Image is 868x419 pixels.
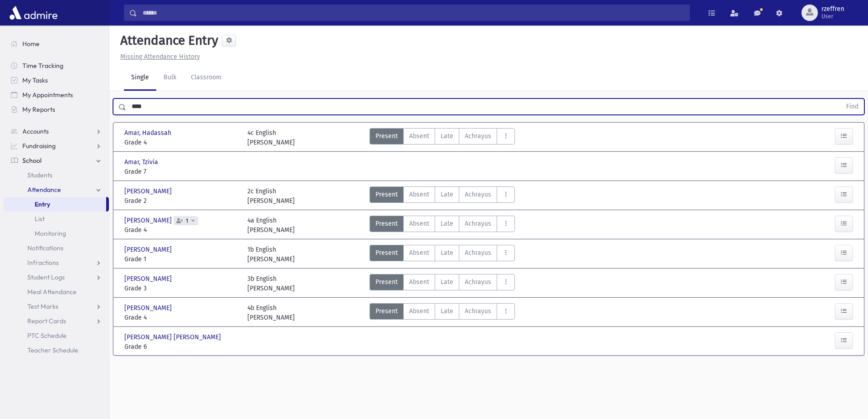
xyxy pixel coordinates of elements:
a: Home [4,36,109,51]
span: Absent [409,190,429,199]
a: My Tasks [4,73,109,88]
span: [PERSON_NAME] [124,274,174,284]
div: 4c English [PERSON_NAME] [247,128,295,147]
span: [PERSON_NAME] [124,303,174,313]
span: Achrayus [465,190,491,199]
a: Entry [4,197,106,212]
a: Fundraising [4,139,109,153]
span: Present [375,277,398,287]
span: Time Tracking [22,62,63,70]
span: Late [441,219,453,228]
span: Absent [409,306,429,316]
input: Search [137,5,689,21]
span: List [35,215,45,223]
span: 1 [184,218,190,224]
span: Achrayus [465,219,491,228]
a: Test Marks [4,299,109,314]
div: 4b English [PERSON_NAME] [247,303,295,322]
a: Time Tracking [4,58,109,73]
a: Missing Attendance History [117,53,200,61]
span: Present [375,248,398,258]
span: Students [27,171,52,179]
span: Meal Attendance [27,288,77,296]
a: Classroom [184,65,229,91]
span: Achrayus [465,306,491,316]
a: Teacher Schedule [4,343,109,357]
div: AttTypes [370,128,515,147]
div: 1b English [PERSON_NAME] [247,245,295,264]
a: Single [124,65,156,91]
span: Present [375,306,398,316]
a: Monitoring [4,226,109,241]
span: Test Marks [27,302,58,310]
span: [PERSON_NAME] [124,186,174,196]
a: Students [4,168,109,182]
span: My Appointments [22,91,73,99]
span: Absent [409,219,429,228]
span: Grade 4 [124,138,238,147]
img: AdmirePro [7,4,60,22]
span: Late [441,248,453,258]
span: Infractions [27,259,59,267]
a: Student Logs [4,270,109,285]
span: Absent [409,277,429,287]
a: PTC Schedule [4,328,109,343]
span: Achrayus [465,248,491,258]
span: Accounts [22,127,49,135]
span: Notifications [27,244,63,252]
a: Accounts [4,124,109,139]
span: PTC Schedule [27,331,67,340]
a: School [4,153,109,168]
span: Late [441,131,453,141]
span: Present [375,219,398,228]
span: User [822,13,844,20]
span: rzeffren [822,5,844,13]
button: Find [841,99,864,114]
span: Late [441,277,453,287]
span: School [22,156,41,165]
span: My Reports [22,105,55,114]
span: Amar, Hadassah [124,128,173,138]
span: Report Cards [27,317,66,325]
span: [PERSON_NAME] [PERSON_NAME] [124,332,223,342]
span: Achrayus [465,131,491,141]
span: Monitoring [35,229,66,238]
span: Late [441,306,453,316]
a: Infractions [4,255,109,270]
span: Absent [409,248,429,258]
span: Grade 3 [124,284,238,293]
span: Amar, Tzivia [124,157,160,167]
a: Report Cards [4,314,109,328]
span: Student Logs [27,273,65,281]
span: Home [22,40,40,48]
div: 2c English [PERSON_NAME] [247,186,295,206]
a: Notifications [4,241,109,255]
div: 4a English [PERSON_NAME] [247,216,295,235]
span: Late [441,190,453,199]
span: Grade 4 [124,313,238,322]
span: Grade 4 [124,225,238,235]
a: Attendance [4,182,109,197]
span: [PERSON_NAME] [124,245,174,254]
a: Bulk [156,65,184,91]
a: Meal Attendance [4,285,109,299]
span: Achrayus [465,277,491,287]
span: My Tasks [22,76,48,84]
span: Attendance [27,186,61,194]
a: My Appointments [4,88,109,102]
span: Grade 6 [124,342,238,352]
div: AttTypes [370,245,515,264]
div: AttTypes [370,186,515,206]
span: Grade 1 [124,254,238,264]
span: Fundraising [22,142,56,150]
a: My Reports [4,102,109,117]
span: Teacher Schedule [27,346,78,354]
div: 3b English [PERSON_NAME] [247,274,295,293]
h5: Attendance Entry [117,33,218,48]
span: Present [375,190,398,199]
a: List [4,212,109,226]
u: Missing Attendance History [120,53,200,61]
span: Absent [409,131,429,141]
span: Grade 2 [124,196,238,206]
span: [PERSON_NAME] [124,216,174,225]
